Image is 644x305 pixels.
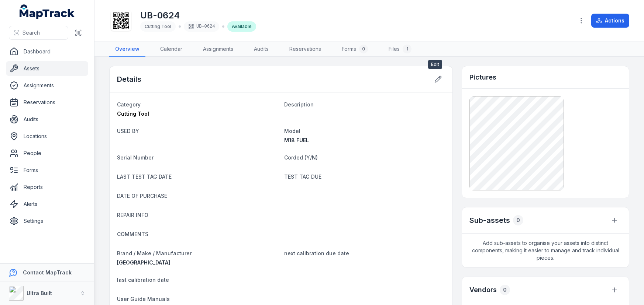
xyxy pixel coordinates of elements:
[197,42,239,57] a: Assignments
[359,45,368,53] div: 0
[6,129,88,144] a: Locations
[117,128,139,134] span: USED BY
[469,72,496,83] h3: Pictures
[6,112,88,127] a: Audits
[184,21,219,32] div: UB-0624
[462,234,629,267] span: Add sub-assets to organise your assets into distinct components, making it easier to manage and t...
[6,95,88,110] a: Reservations
[284,137,309,143] span: M18 FUEL
[6,180,88,194] a: Reports
[6,78,88,93] a: Assignments
[20,4,75,19] a: MapTrack
[284,173,321,180] span: TEST TAG DUE
[117,212,148,218] span: REPAIR INFO
[117,231,148,237] span: COMMENTS
[284,154,318,161] span: Corded (Y/N)
[403,45,411,53] div: 1
[117,259,170,266] span: [GEOGRAPHIC_DATA]
[6,61,88,76] a: Assets
[227,21,256,32] div: Available
[6,146,88,161] a: People
[154,42,188,57] a: Calendar
[117,277,169,283] span: last calibration date
[117,74,141,84] h2: Details
[284,101,314,108] span: Description
[117,111,149,117] span: Cutting Tool
[284,128,300,134] span: Model
[117,154,154,161] span: Serial Number
[591,14,629,28] button: Actions
[117,193,167,199] span: DATE OF PURCHASE
[248,42,275,57] a: Audits
[145,24,171,29] span: Cutting Tool
[284,250,349,256] span: next calibration due date
[469,215,510,225] h2: Sub-assets
[23,29,40,36] span: Search
[283,42,327,57] a: Reservations
[469,285,497,295] h3: Vendors
[117,250,192,256] span: Brand / Make / Manufacturer
[428,60,442,69] span: Edit
[117,296,170,302] span: User Guide Manuals
[6,197,88,211] a: Alerts
[140,10,256,21] h1: UB-0624
[6,44,88,59] a: Dashboard
[117,173,172,180] span: LAST TEST TAG DATE
[6,163,88,178] a: Forms
[383,42,417,57] a: Files1
[23,269,72,276] strong: Contact MapTrack
[6,214,88,228] a: Settings
[9,26,68,40] button: Search
[117,101,141,108] span: Category
[27,290,52,296] strong: Ultra Built
[500,285,510,295] div: 0
[336,42,374,57] a: Forms0
[513,215,523,225] div: 0
[109,42,145,57] a: Overview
